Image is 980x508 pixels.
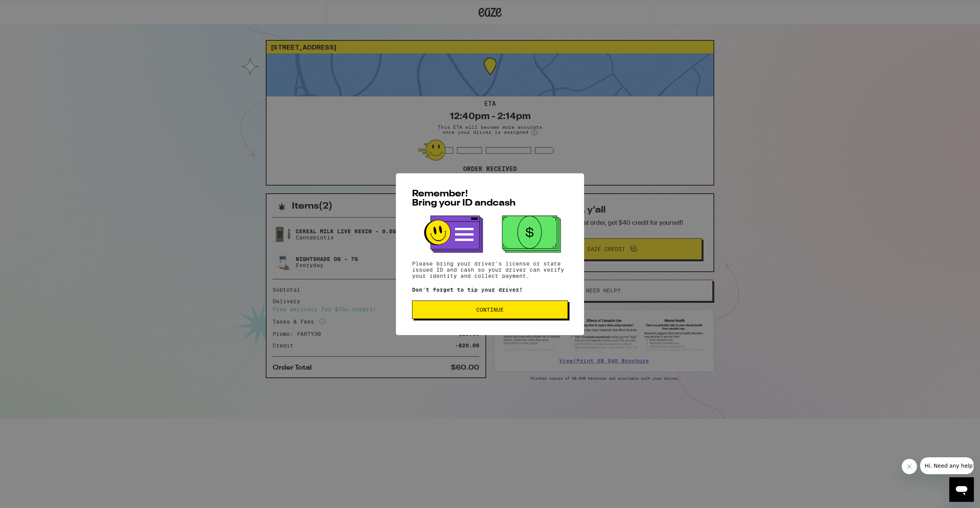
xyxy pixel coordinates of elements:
iframe: Message from company [920,457,974,474]
iframe: Button to launch messaging window [949,477,974,502]
span: Continue [476,307,504,312]
iframe: Close message [902,459,917,474]
span: Hi. Need any help? [5,5,55,12]
p: Don't forget to tip your driver! [412,287,568,293]
button: Continue [412,300,568,319]
span: Remember! Bring your ID and cash [412,189,516,208]
p: Please bring your driver's license or state issued ID and cash so your driver can verify your ide... [412,261,568,279]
